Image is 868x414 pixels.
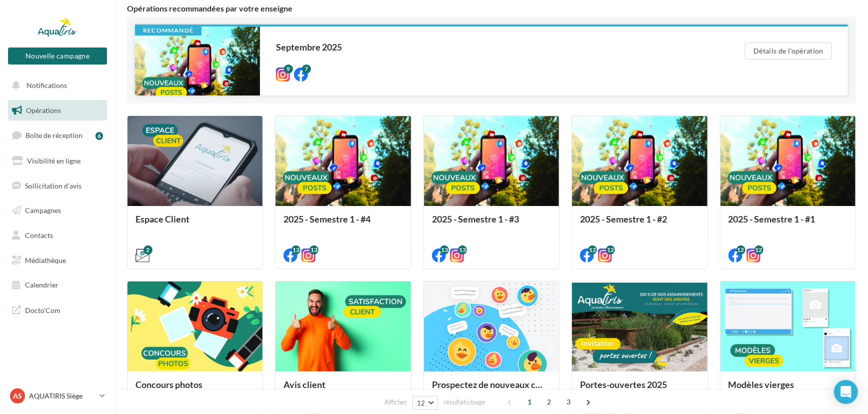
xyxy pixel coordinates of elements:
[522,394,538,410] span: 1
[6,225,109,246] a: Contacts
[541,394,557,410] span: 2
[284,64,293,73] div: 9
[283,379,402,399] div: Avis client
[736,245,745,254] div: 12
[8,47,107,64] button: Nouvelle campagne
[432,214,551,234] div: 2025 - Semestre 1 - #3
[432,379,551,399] div: Prospectez de nouveaux contacts
[143,245,152,254] div: 2
[25,303,60,316] span: Docto'Com
[25,231,53,239] span: Contacts
[26,81,67,89] span: Notifications
[412,396,438,410] button: 12
[135,379,254,399] div: Concours photos
[561,394,577,410] span: 3
[443,397,485,407] span: résultats/page
[25,131,82,139] span: Boîte de réception
[6,150,109,171] a: Visibilité en ligne
[135,214,254,234] div: Espace Client
[6,299,109,320] a: Docto'Com
[291,245,300,254] div: 13
[6,250,109,271] a: Médiathèque
[6,124,109,146] a: Boîte de réception6
[8,386,107,405] a: AS AQUATIRIS Siège
[27,156,80,165] span: Visibilité en ligne
[95,132,103,140] div: 6
[745,42,832,59] button: Détails de l'opération
[276,42,705,51] div: Septembre 2025
[283,214,402,234] div: 2025 - Semestre 1 - #4
[29,391,95,401] p: AQUATIRIS Siège
[6,200,109,221] a: Campagnes
[580,379,699,399] div: Portes-ouvertes 2025
[384,397,407,407] span: Afficher
[728,379,847,399] div: Modèles vierges
[13,391,22,401] span: AS
[25,256,66,264] span: Médiathèque
[302,64,311,73] div: 7
[6,274,109,295] a: Calendrier
[588,245,597,254] div: 12
[728,214,847,234] div: 2025 - Semestre 1 - #1
[754,245,763,254] div: 12
[25,280,58,289] span: Calendrier
[458,245,467,254] div: 13
[25,206,61,214] span: Campagnes
[834,380,858,404] div: Open Intercom Messenger
[580,214,699,234] div: 2025 - Semestre 1 - #2
[440,245,449,254] div: 13
[127,4,856,12] div: Opérations recommandées par votre enseigne
[26,106,61,114] span: Opérations
[135,26,201,35] div: Recommandé
[6,75,105,96] button: Notifications
[6,175,109,196] a: Sollicitation d'avis
[6,100,109,121] a: Opérations
[417,399,425,407] span: 12
[606,245,615,254] div: 12
[25,181,81,189] span: Sollicitation d'avis
[309,245,318,254] div: 13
